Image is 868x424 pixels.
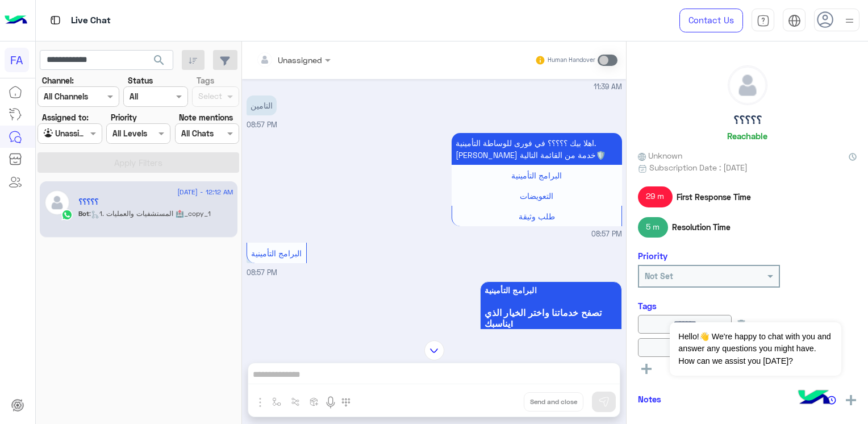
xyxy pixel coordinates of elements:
[591,229,622,240] span: 08:57 PM
[638,217,668,238] span: 5 m
[842,14,857,28] img: profile
[788,14,801,27] img: tab
[247,95,277,115] p: 9/9/2025, 8:57 PM
[61,209,73,221] img: WhatsApp
[78,197,98,207] h5: ؟؟؟؟؟
[733,114,762,127] h5: ؟؟؟؟؟
[111,111,137,123] label: Priority
[638,251,667,261] h6: Priority
[638,394,661,404] h6: Notes
[677,191,751,203] span: First Response Time
[78,209,89,218] span: Bot
[794,379,834,418] img: hulul-logo.png
[524,392,583,411] button: Send and close
[42,111,89,123] label: Assigned to:
[44,190,70,215] img: defaultAdmin.png
[145,50,173,74] button: search
[251,248,302,258] span: البرامج التأمينية
[71,13,111,28] p: Live Chat
[247,268,277,277] span: 08:57 PM
[5,9,27,32] img: Logo
[452,133,622,165] p: 9/9/2025, 8:57 PM
[727,131,767,141] h6: Reachable
[752,9,774,32] a: tab
[728,66,767,105] img: defaultAdmin.png
[48,13,62,27] img: tab
[485,307,617,329] span: تصفح خدماتنا واختر الخيار الذي يناسبك!
[152,53,166,67] span: search
[638,149,682,161] span: Unknown
[670,322,841,376] span: Hello!👋 We're happy to chat with you and answer any questions you might have. How can we assist y...
[520,191,553,201] span: التعويضات
[177,187,233,197] span: [DATE] - 12:12 AM
[247,120,277,129] span: 08:57 PM
[511,171,562,180] span: البرامج التأمينية
[679,9,743,32] a: Contact Us
[89,209,211,218] span: : 1. المستشفيات والعمليات 🏥_copy_1
[594,82,622,93] span: 11:39 AM
[179,111,233,123] label: Note mentions
[638,186,673,207] span: 29 m
[5,48,29,72] div: FA
[37,152,239,173] button: Apply Filters
[757,14,770,27] img: tab
[649,161,748,173] span: Subscription Date : [DATE]
[846,395,856,405] img: add
[519,211,555,221] span: طلب وثيقة
[638,301,857,311] h6: Tags
[42,74,74,86] label: Channel:
[548,56,595,65] small: Human Handover
[424,340,444,360] img: scroll
[672,221,731,233] span: Resolution Time
[128,74,153,86] label: Status
[485,286,617,295] span: البرامج التأمينية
